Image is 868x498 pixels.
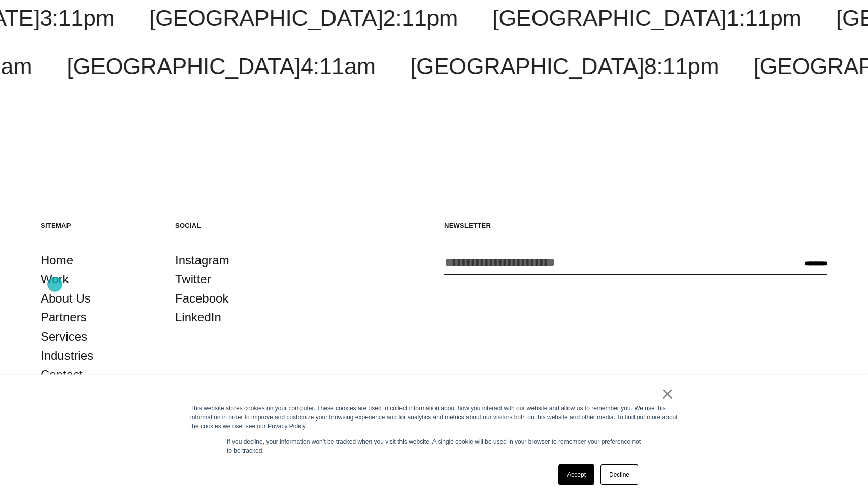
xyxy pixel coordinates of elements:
[175,221,289,230] h5: Social
[444,221,827,230] h5: Newsletter
[41,289,91,308] a: About Us
[175,308,221,327] a: LinkedIn
[301,53,375,79] span: 4:11am
[66,53,375,79] a: [GEOGRAPHIC_DATA]4:11am
[410,53,719,79] a: [GEOGRAPHIC_DATA]8:11pm
[41,365,83,384] a: Contact
[41,251,73,270] a: Home
[190,404,678,431] div: This website stores cookies on your computer. These cookies are used to collect information about...
[41,308,87,327] a: Partners
[149,5,458,31] a: [GEOGRAPHIC_DATA]2:11pm
[558,464,594,485] a: Accept
[41,346,93,366] a: Industries
[41,270,69,289] a: Work
[726,5,801,31] span: 1:11pm
[492,5,801,31] a: [GEOGRAPHIC_DATA]1:11pm
[600,464,638,485] a: Decline
[644,53,719,79] span: 8:11pm
[40,5,114,31] span: 3:11pm
[175,289,228,308] a: Facebook
[175,270,211,289] a: Twitter
[383,5,458,31] span: 2:11pm
[41,221,155,230] h5: Sitemap
[41,327,87,346] a: Services
[227,437,641,455] p: If you decline, your information won’t be tracked when you visit this website. A single cookie wi...
[175,251,229,270] a: Instagram
[661,389,674,399] a: ×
